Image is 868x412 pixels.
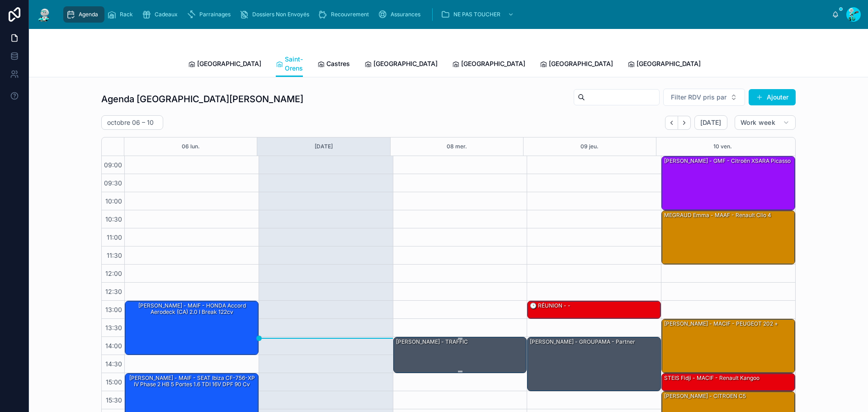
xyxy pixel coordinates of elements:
button: 06 lun. [182,137,200,156]
button: [DATE] [315,137,333,156]
span: NE PAS TOUCHER [453,11,500,18]
span: [DATE] [700,118,722,127]
a: Cadeaux [139,6,184,23]
button: Ajouter [749,89,796,105]
span: [GEOGRAPHIC_DATA] [549,59,613,68]
span: 13:00 [103,306,124,313]
a: Rack [104,6,139,23]
a: Castres [317,56,350,74]
div: [PERSON_NAME] - MAIF - SEAT Ibiza CF-756-XP IV Phase 2 HB 5 Portes 1.6 TDI 16V DPF 90 cv [127,374,258,389]
span: Assurances [391,11,420,18]
span: 15:30 [104,396,124,404]
span: 15:00 [104,378,124,386]
div: MEGRAUD Emma - MAAF - Renault clio 4 [662,211,795,264]
a: Saint-Orens [276,51,303,77]
span: Cadeaux [155,11,178,18]
div: scrollable content [60,5,832,24]
span: 12:30 [103,288,124,295]
span: Agenda [79,11,98,18]
div: [PERSON_NAME] - CITROEN C5 [663,392,747,400]
a: [GEOGRAPHIC_DATA] [364,56,438,74]
a: Parrainages [184,6,237,23]
span: Work week [741,118,775,127]
span: 10:30 [103,215,124,223]
span: Parrainages [199,11,231,18]
div: [PERSON_NAME] - GROUPAMA - Partner [529,338,636,346]
span: [GEOGRAPHIC_DATA] [637,59,701,68]
div: [PERSON_NAME] - TRAFFIC [394,337,527,373]
span: 14:30 [103,360,124,368]
a: [GEOGRAPHIC_DATA] [540,56,613,74]
div: 🕒 RÉUNION - - [529,302,571,310]
div: [PERSON_NAME] - MACIF - PEUGEOT 202 + [662,319,795,373]
span: 14:00 [103,342,124,350]
span: 11:00 [104,233,124,241]
button: Back [665,116,678,130]
span: 09:30 [102,179,124,187]
div: [PERSON_NAME] - MAIF - HONDA Accord Aerodeck (CA) 2.0 i Break 122cv [125,301,258,355]
div: [PERSON_NAME] - GROUPAMA - Partner [528,337,660,391]
span: [GEOGRAPHIC_DATA] [197,59,261,68]
span: [GEOGRAPHIC_DATA] [373,59,438,68]
div: [PERSON_NAME] - TRAFFIC [395,338,469,346]
button: 08 mer. [447,137,467,156]
div: [PERSON_NAME] - MACIF - PEUGEOT 202 + [663,320,779,328]
div: STEIS Fidji - MACIF - Renault kangoo [663,374,760,382]
a: Dossiers Non Envoyés [237,6,316,23]
a: [GEOGRAPHIC_DATA] [627,56,701,74]
span: 09:00 [102,161,124,169]
a: [GEOGRAPHIC_DATA] [188,56,261,74]
img: App logo [36,7,52,22]
div: STEIS Fidji - MACIF - Renault kangoo [662,374,795,391]
h2: octobre 06 – 10 [107,118,154,127]
h1: Agenda [GEOGRAPHIC_DATA][PERSON_NAME] [101,93,303,105]
span: 10:00 [103,197,124,205]
span: Recouvrement [331,11,369,18]
a: [GEOGRAPHIC_DATA] [452,56,525,74]
span: Filter RDV pris par [671,93,726,102]
span: 11:30 [104,251,124,259]
button: 09 jeu. [580,137,599,156]
span: [GEOGRAPHIC_DATA] [461,59,525,68]
span: Castres [326,59,350,68]
button: Next [678,116,691,130]
button: Select Button [663,89,745,106]
span: 12:00 [103,270,124,277]
div: MEGRAUD Emma - MAAF - Renault clio 4 [663,211,772,219]
div: [PERSON_NAME] - GMF - Citroën XSARA Picasso [662,156,795,210]
a: Agenda [63,6,104,23]
a: Assurances [375,6,427,23]
button: Work week [735,115,796,130]
a: Recouvrement [316,6,375,23]
button: [DATE] [694,115,727,130]
button: 10 ven. [713,137,732,156]
span: 13:30 [103,324,124,331]
span: Saint-Orens [285,55,303,73]
span: Dossiers Non Envoyés [252,11,309,18]
div: [PERSON_NAME] - GMF - Citroën XSARA Picasso [663,157,792,165]
div: [PERSON_NAME] - MAIF - HONDA Accord Aerodeck (CA) 2.0 i Break 122cv [127,302,258,317]
div: 🕒 RÉUNION - - [528,301,660,318]
a: NE PAS TOUCHER [438,6,519,23]
span: Rack [120,11,133,18]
